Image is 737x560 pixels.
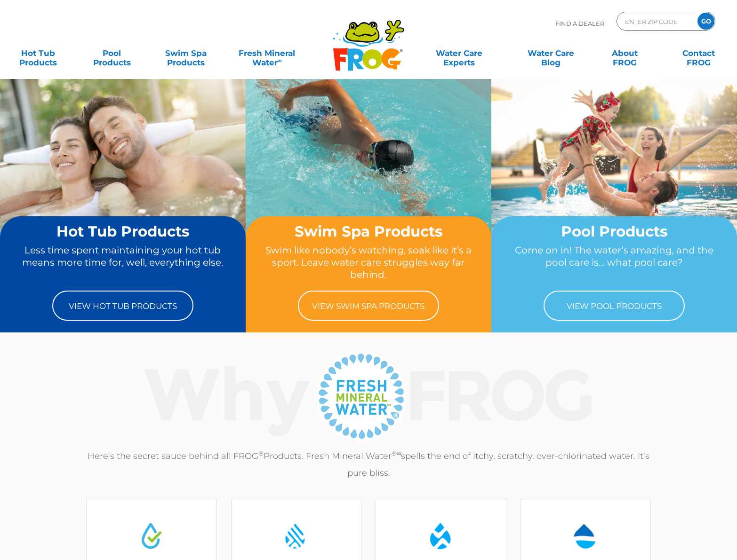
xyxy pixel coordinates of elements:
[568,518,603,553] img: Water Drop Icon
[509,244,719,281] p: Come on in! The water’s amazing, and the pool care is… what pool care?
[134,518,169,553] img: Water Drop Icon
[278,57,282,64] sup: ∞
[544,291,685,321] a: View Pool Products
[522,44,580,63] a: Water CareBlog
[509,223,719,239] h2: Pool Products
[264,223,473,239] h2: Swim Spa Products
[246,79,491,262] img: home-banner-swim-spa-short
[264,244,473,281] p: Swim like nobody’s watching, soak like it’s a sport. Leave water care struggles way far behind.
[298,291,439,321] a: View Swim Spa Products
[52,291,193,321] a: View Hot Tub Products
[258,450,264,457] sup: ®
[279,518,313,553] img: Water Drop Icon
[392,450,401,457] sup: ®∞
[413,44,506,63] a: Water CareExperts
[9,44,67,63] a: Hot TubProducts
[491,79,737,262] img: home-banner-pool-short
[83,44,141,63] a: PoolProducts
[231,44,303,63] a: Fresh MineralWater∞
[424,518,458,553] img: Water Drop Icon
[555,12,604,35] p: Find A Dealer
[79,448,658,481] p: Here’s the secret sauce behind all FROG Products. Fresh Mineral Water spells the end of itchy, sc...
[697,13,714,30] input: GO
[126,349,612,443] img: Why Frog
[624,15,688,28] input: Zip Code Form
[18,223,228,239] h2: Hot Tub Products
[596,44,654,63] a: AboutFROG
[670,44,728,63] a: ContactFROG
[157,44,215,63] a: Swim SpaProducts
[18,244,228,281] p: Less time spent maintaining your hot tub means more time for, well, everything else.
